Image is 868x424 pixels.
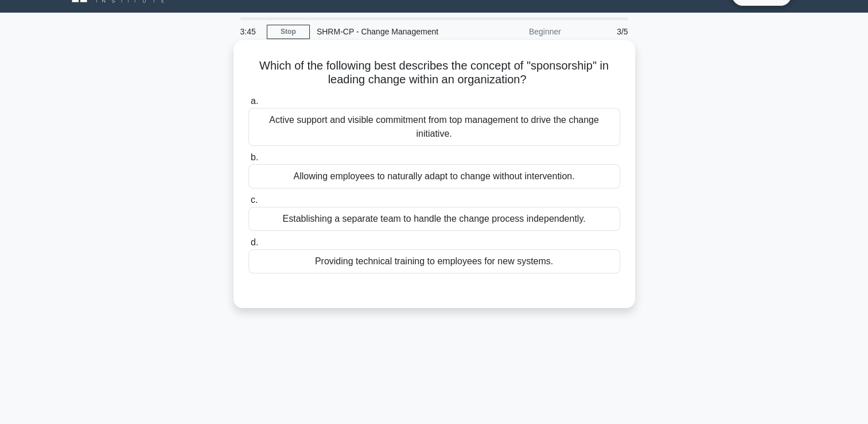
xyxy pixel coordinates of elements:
[251,237,258,247] span: d.
[568,20,635,43] div: 3/5
[251,195,258,205] span: c.
[468,20,568,43] div: Beginner
[248,249,620,273] div: Providing technical training to employees for new systems.
[267,25,310,39] a: Stop
[248,108,620,146] div: Active support and visible commitment from top management to drive the change initiative.
[247,59,621,87] h5: Which of the following best describes the concept of "sponsorship" in leading change within an or...
[233,20,267,43] div: 3:45
[251,96,258,106] span: a.
[310,20,468,43] div: SHRM-CP - Change Management
[248,207,620,231] div: Establishing a separate team to handle the change process independently.
[248,164,620,188] div: Allowing employees to naturally adapt to change without intervention.
[251,152,258,162] span: b.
